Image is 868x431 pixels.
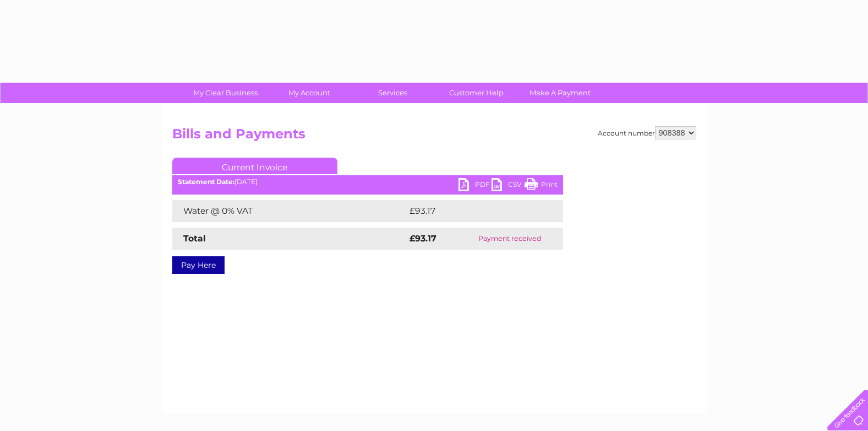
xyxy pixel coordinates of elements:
a: Services [347,83,438,103]
div: [DATE] [172,178,563,186]
h2: Bills and Payments [172,126,696,147]
a: Current Invoice [172,158,337,174]
a: Pay Here [172,256,225,274]
td: Payment received [457,228,563,250]
a: Make A Payment [515,83,605,103]
strong: Total [183,233,206,244]
a: CSV [492,178,525,194]
a: Print [525,178,558,194]
b: Statement Date: [178,177,234,186]
a: My Clear Business [180,83,271,103]
td: Water @ 0% VAT [172,200,407,222]
div: Account number [598,126,696,139]
strong: £93.17 [410,233,436,244]
a: My Account [264,83,354,103]
a: Customer Help [431,83,522,103]
a: PDF [458,178,492,194]
td: £93.17 [407,200,540,222]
